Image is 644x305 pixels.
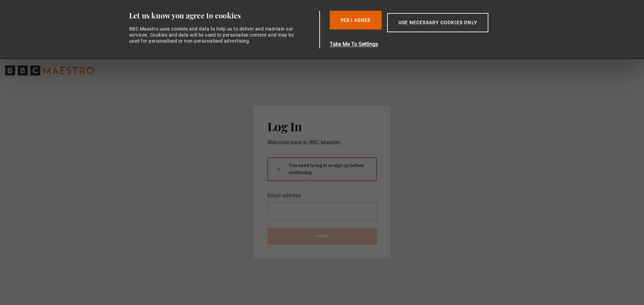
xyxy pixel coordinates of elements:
button: Yes I Agree [330,11,382,30]
h2: Log In [267,119,377,133]
svg: BBC Maestro [5,65,94,75]
div: Let us know you agree to cookies [129,11,317,20]
button: Use necessary cookies only [387,13,488,32]
div: BBC Maestro uses cookies and data to help us to deliver and maintain our services. Cookies and da... [129,26,298,44]
button: Take Me To Settings [330,40,520,48]
label: Email address [267,192,301,200]
p: Welcome back to BBC Maestro. [267,139,377,147]
div: You need to log in or sign up before continuing. [267,157,377,181]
